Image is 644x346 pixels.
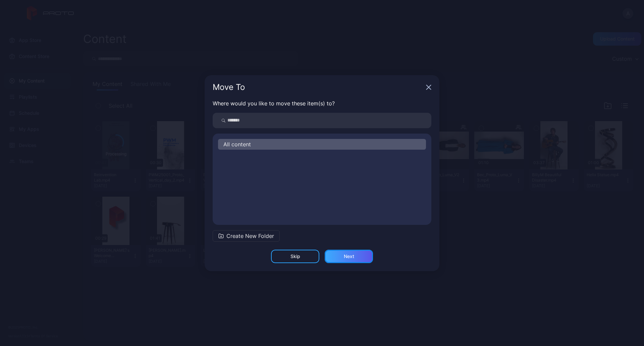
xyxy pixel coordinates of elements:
button: Next [325,250,373,263]
button: Create New Folder [213,230,280,242]
span: All content [223,140,251,148]
div: Skip [290,254,300,259]
p: Where would you like to move these item(s) to? [213,99,431,107]
span: Create New Folder [226,232,274,240]
div: Move To [213,83,423,91]
button: Skip [271,250,319,263]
